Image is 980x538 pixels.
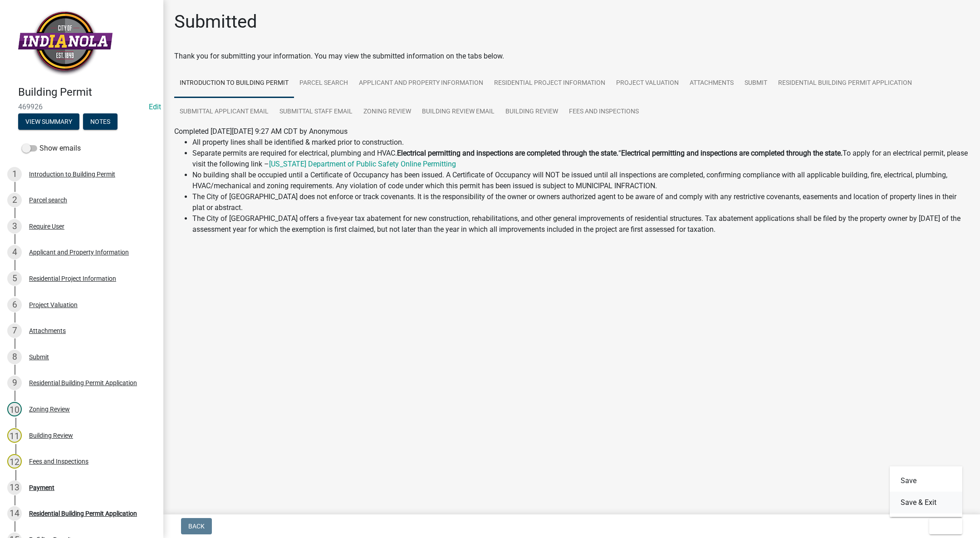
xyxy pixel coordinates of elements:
a: Fees and Inspections [563,98,644,127]
div: 2 [7,193,22,207]
div: Submit [29,354,49,360]
div: Parcel search [29,197,67,203]
div: Attachments [29,328,66,334]
button: View Summary [18,113,79,130]
a: Parcel search [294,69,353,98]
a: Introduction to Building Permit [174,69,294,98]
a: Building Review [500,98,563,127]
li: Separate permits are required for electrical, plumbing and HVAC. “ To apply for an electrical per... [192,148,969,170]
div: Payment [29,484,54,491]
a: Residential Building Permit Application [773,69,917,98]
label: Show emails [22,143,81,154]
li: The City of [GEOGRAPHIC_DATA] does not enforce or track covenants. It is the responsibility of th... [192,191,969,213]
span: 469926 [18,103,145,111]
li: All property lines shall be identified & marked prior to construction. [192,137,969,148]
li: No building shall be occupied until a Certificate of Occupancy has been issued. A Certificate of ... [192,170,969,191]
div: Residential Building Permit Application [29,380,137,386]
button: Save [890,470,962,492]
button: Notes [83,113,118,130]
a: [US_STATE] Department of Public Safety Online Permitting [269,160,456,168]
a: Edit [149,103,161,111]
wm-modal-confirm: Edit Application Number [149,103,161,111]
div: 13 [7,480,22,495]
li: The City of [GEOGRAPHIC_DATA] offers a five-year tax abatement for new construction, rehabilitati... [192,213,969,235]
a: Residential Project Information [489,69,611,98]
div: 3 [7,219,22,234]
h1: Submitted [174,11,257,33]
strong: Electrical permitting and inspections are completed through the state. [397,149,618,157]
div: Zoning Review [29,406,70,412]
div: Residential Building Permit Application [29,510,137,517]
div: Building Review [29,432,73,439]
button: Back [181,518,212,534]
div: Applicant and Property Information [29,249,129,255]
div: 7 [7,323,22,338]
div: Thank you for submitting your information. You may view the submitted information on the tabs below. [174,51,969,62]
strong: Electrical permitting and inspections are completed through the state. [621,149,843,157]
a: Submit [739,69,773,98]
a: Submittal Staff Email [274,98,358,127]
div: 11 [7,428,22,443]
div: 12 [7,454,22,469]
a: Attachments [684,69,739,98]
div: 1 [7,167,22,181]
div: 14 [7,506,22,521]
div: 6 [7,298,22,312]
div: 4 [7,245,22,259]
a: Project Valuation [611,69,684,98]
a: Submittal Applicant Email [174,98,274,127]
a: Applicant and Property Information [353,69,489,98]
div: Fees and Inspections [29,458,88,465]
div: 5 [7,271,22,286]
h4: Building Permit [18,86,156,99]
div: Project Valuation [29,302,78,308]
span: Back [188,523,205,530]
wm-modal-confirm: Notes [83,118,118,126]
div: Require User [29,223,64,230]
div: Residential Project Information [29,275,116,282]
img: City of Indianola, Iowa [18,10,113,76]
button: Exit [929,518,962,534]
div: Introduction to Building Permit [29,171,115,177]
div: 10 [7,402,22,416]
span: Exit [936,523,950,530]
div: Exit [890,466,962,517]
span: Completed [DATE][DATE] 9:27 AM CDT by Anonymous [174,127,348,136]
wm-modal-confirm: Summary [18,118,79,126]
button: Save & Exit [890,492,962,514]
a: Building Review Email [416,98,500,127]
div: 8 [7,350,22,364]
a: Zoning Review [358,98,416,127]
div: 9 [7,376,22,390]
